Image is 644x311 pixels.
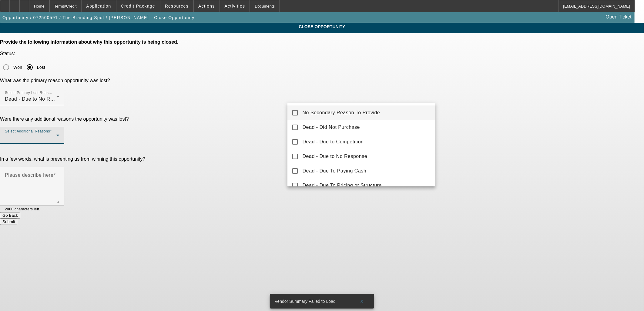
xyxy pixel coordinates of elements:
span: Dead - Due To Pricing or Structure [303,182,382,189]
span: Dead - Did Not Purchase [303,124,360,131]
span: Dead - Due to Competition [303,138,364,145]
span: No Secondary Reason To Provide [303,109,380,116]
span: Dead - Due to No Response [303,153,367,160]
span: Dead - Due To Paying Cash [303,167,367,175]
